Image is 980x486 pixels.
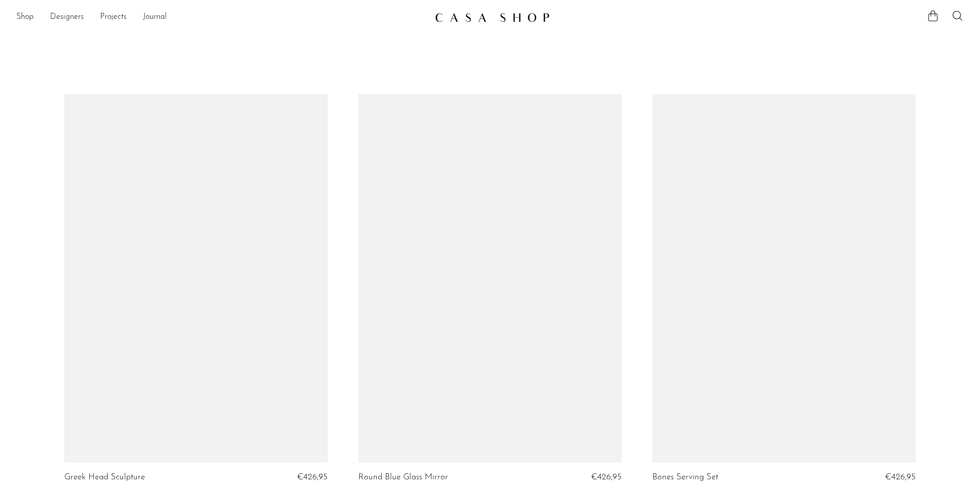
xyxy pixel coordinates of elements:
[16,9,427,26] nav: Desktop navigation
[100,11,127,24] a: Projects
[64,473,145,482] a: Greek Head Sculpture
[297,473,328,481] span: €426,95
[591,473,622,481] span: €426,95
[16,11,34,24] a: Shop
[50,11,84,24] a: Designers
[16,9,427,26] ul: NEW HEADER MENU
[143,11,167,24] a: Journal
[358,473,448,482] a: Round Blue Glass Mirror
[885,473,916,481] span: €426,95
[652,473,718,482] a: Bones Serving Set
